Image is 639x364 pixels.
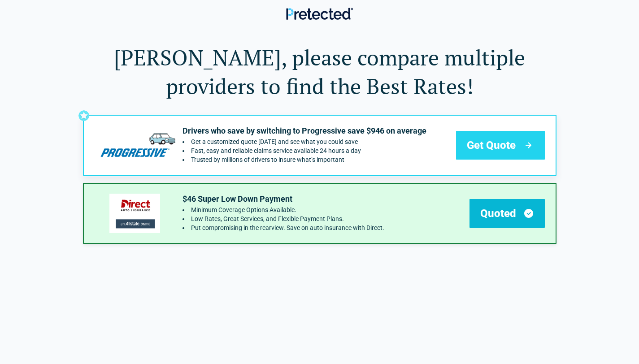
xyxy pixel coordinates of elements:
[83,43,556,100] h1: [PERSON_NAME], please compare multiple providers to find the Best Rates!
[95,126,175,165] img: progressive's logo
[183,138,426,145] li: Get a customized quote today and see what you could save
[183,156,426,163] li: Trusted by millions of drivers to insure what’s important
[467,138,516,152] span: Get Quote
[83,115,556,176] a: progressive's logoDrivers who save by switching to Progressive save $946 on averageGet a customiz...
[183,126,426,136] p: Drivers who save by switching to Progressive save $946 on average
[183,147,426,154] li: Fast, easy and reliable claims service available 24 hours a day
